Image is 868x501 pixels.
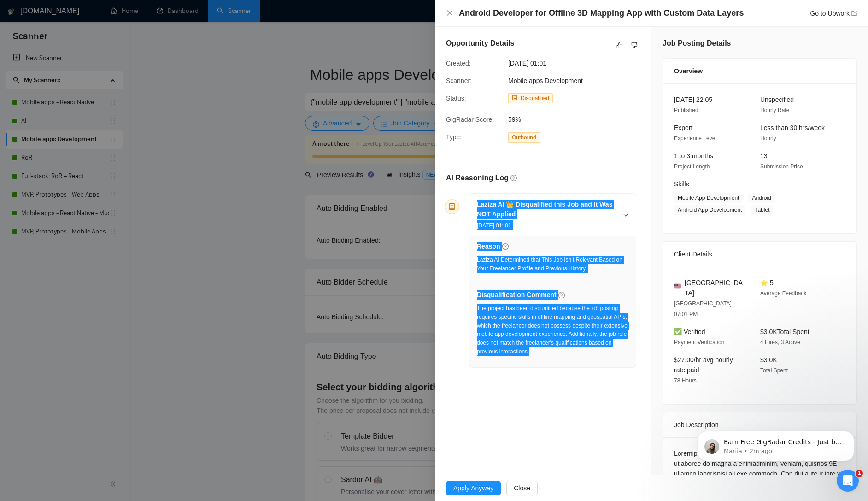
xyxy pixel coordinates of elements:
[521,95,549,101] span: Disqualified
[446,133,462,141] span: Type:
[616,42,623,49] span: like
[459,7,744,19] h4: Android Developer for Offline 3D Mapping App with Custom Data Layers
[760,124,825,131] span: Less than 30 hrs/week
[760,163,803,170] span: Submission Price
[502,243,509,250] span: question-circle
[674,412,845,437] div: Job Description
[512,95,517,101] span: robot
[477,222,511,229] span: [DATE] 01: 01
[760,96,794,103] span: Unspecified
[508,114,646,125] span: 59%
[446,173,509,184] h5: AI Reasoning Log
[674,107,698,113] span: Published
[760,152,768,160] span: 13
[446,116,494,123] span: GigRadar Score:
[508,77,583,84] span: Mobile apps Development
[446,95,466,102] span: Status:
[674,377,697,384] span: 78 Hours
[760,339,800,346] span: 4 Hires, 3 Active
[510,175,517,181] span: question-circle
[760,328,809,335] span: $3.0K Total Spent
[674,242,845,267] div: Client Details
[446,77,472,84] span: Scanner:
[631,42,638,49] span: dislike
[614,40,625,51] button: like
[760,367,788,374] span: Total Spent
[477,242,500,251] h5: Reason
[674,356,733,374] span: $27.00/hr avg hourly rate paid
[674,205,745,215] span: Android App Development
[477,256,628,273] div: Laziza AI Determined that This Job Isn’t Relevant Based on Your Freelancer Profile and Previous H...
[629,40,640,51] button: dislike
[446,38,514,49] h5: Opportunity Details
[506,481,538,495] button: Close
[674,135,716,142] span: Experience Level
[674,152,713,160] span: 1 to 3 months
[558,292,565,298] span: question-circle
[446,9,453,17] span: close
[446,9,453,17] button: Close
[760,135,776,142] span: Hourly
[508,58,646,68] span: [DATE] 01:01
[684,412,868,476] iframe: Intercom notifications message
[760,107,789,113] span: Hourly Rate
[446,481,501,495] button: Apply Anyway
[751,205,773,215] span: Tablet
[760,356,777,364] span: $3.0K
[674,124,692,131] span: Expert
[623,212,628,218] span: right
[674,96,712,103] span: [DATE] 22:05
[856,470,863,477] span: 1
[663,38,731,49] h5: Job Posting Details
[477,200,617,219] h5: Laziza AI 👑 Disqualified this Job and It Was NOT Applied
[477,304,628,356] div: The project has been disqualified because the job posting requires specific skills in offline map...
[674,180,689,188] span: Skills
[449,203,455,210] span: robot
[810,10,857,17] a: Go to Upworkexport
[748,193,774,203] span: Android
[508,132,540,143] span: Outbound
[514,483,530,493] span: Close
[837,470,859,492] iframe: Intercom live chat
[446,60,471,67] span: Created:
[674,66,703,76] span: Overview
[674,328,705,335] span: ✅ Verified
[477,290,557,300] h5: Disqualification Comment
[760,279,774,286] span: ⭐ 5
[674,339,724,346] span: Payment Verification
[685,278,745,298] span: [GEOGRAPHIC_DATA]
[674,300,732,317] span: [GEOGRAPHIC_DATA] 07:01 PM
[453,483,493,493] span: Apply Anyway
[674,193,743,203] span: Mobile App Development
[851,11,857,16] span: export
[760,290,807,297] span: Average Feedback
[674,283,681,289] img: 🇺🇸
[674,163,710,170] span: Project Length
